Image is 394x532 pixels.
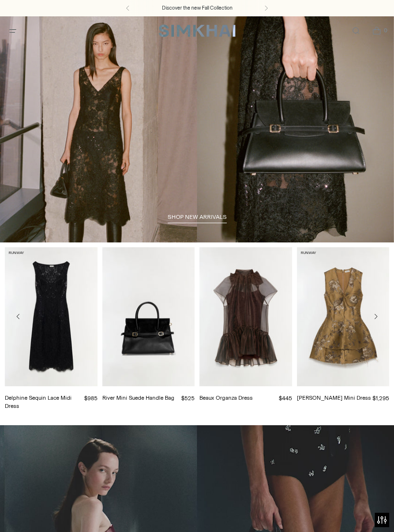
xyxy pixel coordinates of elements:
a: Discover the new Fall Collection [162,4,233,12]
button: Move to previous carousel slide [10,308,27,325]
a: Open search modal [346,21,366,41]
a: Beaux Organza Dress [199,394,253,401]
a: SIMKHAI [159,24,235,38]
span: shop new arrivals [168,214,227,220]
a: Open cart modal [367,21,386,41]
a: [PERSON_NAME] Mini Dress [297,394,371,401]
button: Move to next carousel slide [367,308,384,325]
span: 0 [382,26,390,35]
a: River Mini Suede Handle Bag [102,394,174,401]
a: shop new arrivals [168,214,227,223]
button: Open menu modal [3,21,23,41]
a: Delphine Sequin Lace Midi Dress [5,394,72,410]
